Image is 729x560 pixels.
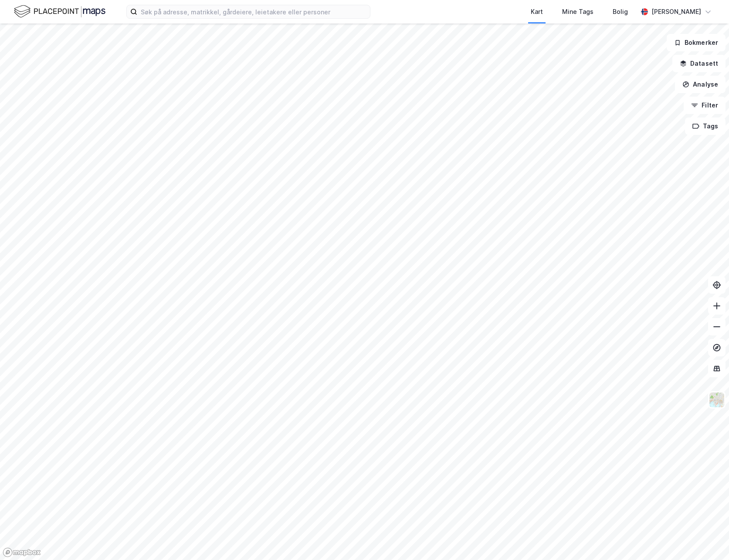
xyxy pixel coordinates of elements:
div: Kart [531,7,543,17]
div: Bolig [613,7,628,17]
div: Mine Tags [562,7,593,17]
img: logo.f888ab2527a4732fd821a326f86c7f29.svg [14,4,105,19]
div: [PERSON_NAME] [651,7,701,17]
input: Søk på adresse, matrikkel, gårdeiere, leietakere eller personer [137,5,370,18]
